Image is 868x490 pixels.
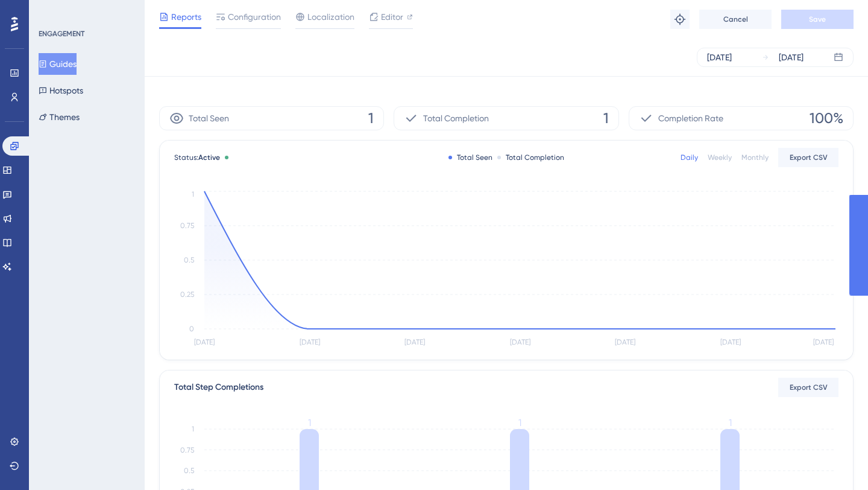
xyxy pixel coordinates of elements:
tspan: [DATE] [300,338,320,346]
button: Export CSV [778,148,838,167]
span: Completion Rate [658,111,723,126]
span: Active [198,153,220,162]
span: Configuration [228,10,281,24]
tspan: 0.75 [180,446,194,454]
span: Editor [381,10,403,24]
button: Hotspots [39,80,83,101]
button: Cancel [699,10,772,29]
span: Export CSV [790,153,828,162]
tspan: 0.25 [180,290,194,299]
span: 1 [603,109,609,128]
span: Cancel [723,14,748,24]
tspan: 0.75 [180,221,194,230]
tspan: 1 [308,417,311,428]
span: 1 [368,109,374,128]
span: Save [809,14,826,24]
tspan: 1 [518,417,521,428]
div: Total Step Completions [174,380,263,395]
tspan: [DATE] [510,338,530,346]
div: Total Completion [497,153,564,162]
tspan: 1 [192,190,194,199]
span: Localization [307,10,354,24]
tspan: [DATE] [404,338,425,346]
div: Weekly [708,153,732,162]
tspan: [DATE] [720,338,741,346]
iframe: UserGuiding AI Assistant Launcher [817,442,854,479]
span: Total Seen [189,111,229,126]
div: Total Seen [448,153,492,162]
tspan: [DATE] [615,338,635,346]
span: Export CSV [790,383,828,392]
button: Save [781,10,854,29]
div: Daily [681,153,698,162]
div: ENGAGEMENT [39,29,84,39]
button: Export CSV [778,378,838,397]
span: Total Completion [423,111,489,126]
span: Reports [171,10,201,24]
div: Monthly [741,153,769,162]
button: Guides [39,53,77,75]
tspan: 0.5 [184,466,194,475]
tspan: 0.5 [184,256,194,264]
tspan: 1 [192,425,194,433]
tspan: 1 [729,417,732,428]
tspan: [DATE] [813,338,834,346]
tspan: [DATE] [194,338,215,346]
div: [DATE] [779,50,804,65]
div: [DATE] [707,50,732,65]
tspan: 0 [189,325,194,333]
span: 100% [810,109,843,128]
span: Status: [174,153,220,162]
button: Themes [39,106,80,128]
